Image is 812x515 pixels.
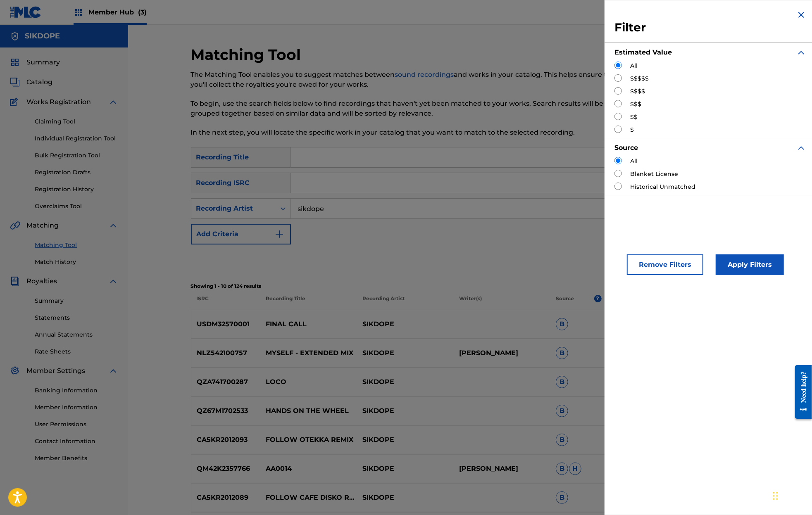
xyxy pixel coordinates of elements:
[601,493,652,503] p: $
[35,258,118,266] a: Match History
[26,221,59,230] span: Matching
[35,420,118,429] a: User Permissions
[191,224,291,244] button: Add Criteria
[35,454,118,463] a: Member Benefits
[274,229,284,239] img: 9d2ae6d4665cec9f34b9.svg
[191,319,261,329] p: USDM32570001
[260,435,357,445] p: FOLLOW OTEKKA REMIX
[395,71,454,78] a: sound recordings
[138,8,147,16] span: (3)
[10,6,42,18] img: MLC Logo
[556,347,568,359] span: B
[260,319,357,329] p: FINAL CALL
[796,143,806,153] img: expand
[630,170,678,178] label: Blanket License
[26,276,57,286] span: Royalties
[35,347,118,356] a: Rate Sheets
[556,434,568,446] span: B
[108,276,118,286] img: expand
[35,437,118,446] a: Contact Information
[614,20,806,35] h3: Filter
[35,241,118,249] a: Matching Tool
[10,57,20,67] img: Summary
[10,276,20,286] img: Royalties
[357,319,454,329] p: SIKDOPE
[35,386,118,395] a: Banking Information
[26,57,60,67] span: Summary
[556,405,568,417] span: B
[26,77,52,87] span: Catalog
[191,295,260,310] p: ISRC
[454,295,550,310] p: Writer(s)
[796,47,806,57] img: expand
[35,168,118,177] a: Registration Drafts
[260,348,357,358] p: MYSELF - EXTENDED MIX
[191,282,750,290] p: Showing 1 - 10 of 124 results
[35,151,118,160] a: Bulk Registration Tool
[26,366,85,376] span: Member Settings
[601,377,652,387] p: $
[35,134,118,143] a: Individual Registration Tool
[10,77,52,87] a: CatalogCatalog
[630,126,634,134] label: $
[556,295,574,310] p: Source
[357,295,454,310] p: Recording Artist
[357,435,454,445] p: SIKDOPE
[35,202,118,211] a: Overclaims Tool
[191,435,261,445] p: CA5KR2012093
[630,62,638,70] label: All
[601,406,652,416] p: $
[108,366,118,376] img: expand
[260,295,357,310] p: Recording Title
[35,297,118,305] a: Summary
[630,87,645,96] label: $$$$
[191,70,621,90] p: The Matching Tool enables you to suggest matches between and works in your catalog. This helps en...
[627,254,703,275] button: Remove Filters
[191,406,261,416] p: QZ67M1702533
[594,295,602,302] span: ?
[357,464,454,474] p: SIKDOPE
[10,366,20,376] img: Member Settings
[357,493,454,503] p: SIKDOPE
[10,77,20,87] img: Catalog
[454,348,550,358] p: [PERSON_NAME]
[796,10,806,20] img: close
[88,7,147,17] span: Member Hub
[630,157,638,166] label: All
[556,376,568,388] span: B
[556,318,568,330] span: B
[35,313,118,322] a: Statements
[10,97,21,107] img: Works Registration
[771,475,812,515] iframe: Chat Widget
[454,464,550,474] p: [PERSON_NAME]
[108,221,118,230] img: expand
[601,435,652,445] p: $
[601,319,652,329] p: $
[35,185,118,194] a: Registration History
[614,144,638,152] strong: Source
[357,348,454,358] p: SIKDOPE
[601,348,652,358] p: $
[74,7,83,17] img: Top Rightsholders
[357,377,454,387] p: SIKDOPE
[630,74,649,83] label: $$$$$
[191,493,261,503] p: CA5KR2012089
[35,330,118,339] a: Annual Statements
[556,491,568,504] span: B
[260,464,357,474] p: AA0014
[25,31,60,41] h5: SIKDOPE
[191,348,261,358] p: NLZ542100757
[556,463,568,475] span: B
[773,484,778,508] div: Drag
[35,117,118,126] a: Claiming Tool
[614,48,672,56] strong: Estimated Value
[10,31,20,41] img: Accounts
[569,463,581,475] span: H
[10,57,60,67] a: SummarySummary
[601,464,652,474] p: $
[191,464,261,474] p: QM42K2357766
[630,113,638,121] label: $$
